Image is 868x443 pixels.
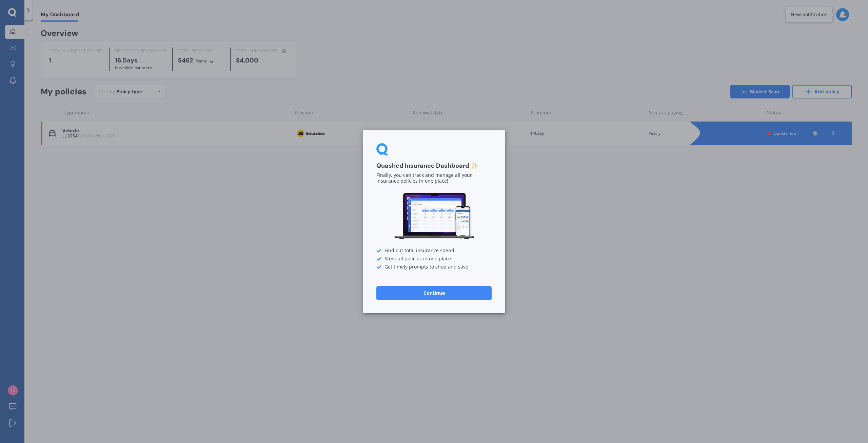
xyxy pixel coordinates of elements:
div: Store all policies in one place [376,256,492,262]
button: Continue [376,286,492,300]
p: Finally, you can track and manage all your insurance policies in one place! [376,173,492,184]
div: Find out total insurance spend [376,248,492,254]
h3: Quashed Insurance Dashboard ✨ [376,162,492,170]
img: Dashboard [393,192,475,240]
div: Get timely prompts to shop and save [376,264,492,270]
